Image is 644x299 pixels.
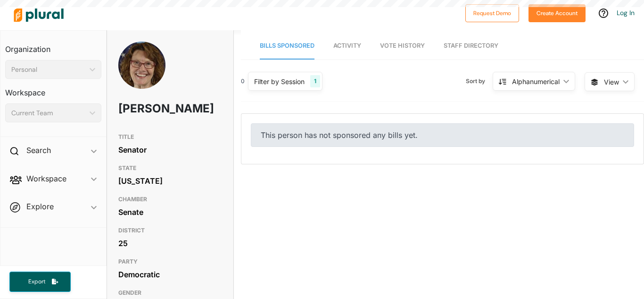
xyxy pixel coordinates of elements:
[251,123,634,147] div: This person has not sponsored any bills yet.
[118,205,222,219] div: Senate
[118,94,181,123] h1: [PERSON_NAME]
[9,272,71,292] button: Export
[444,33,498,60] a: Staff Directory
[465,4,519,22] button: Request Demo
[118,174,222,188] div: [US_STATE]
[380,33,425,60] a: Vote History
[512,77,560,86] div: Alphanumerical
[118,131,222,143] h3: TITLE
[118,287,222,299] h3: GENDER
[254,77,305,86] div: Filter by Session
[118,267,222,282] div: Democratic
[241,77,245,85] div: 0
[11,65,86,75] div: Personal
[604,77,619,87] span: View
[260,33,314,60] a: Bills Sponsored
[333,33,361,60] a: Activity
[466,77,493,85] span: Sort by
[11,108,86,118] div: Current Team
[5,79,101,100] h3: Workspace
[22,278,52,286] span: Export
[260,42,314,49] span: Bills Sponsored
[118,143,222,157] div: Senator
[528,8,586,17] a: Create Account
[118,256,222,267] h3: PARTY
[5,35,101,56] h3: Organization
[380,42,425,49] span: Vote History
[118,194,222,205] h3: CHAMBER
[118,225,222,236] h3: DISTRICT
[528,4,586,22] button: Create Account
[118,236,222,250] div: 25
[118,42,165,111] img: Headshot of Mary Ware
[118,162,222,174] h3: STATE
[310,75,320,87] div: 1
[333,42,361,49] span: Activity
[617,9,635,17] a: Log In
[465,8,519,17] a: Request Demo
[26,145,51,155] h2: Search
